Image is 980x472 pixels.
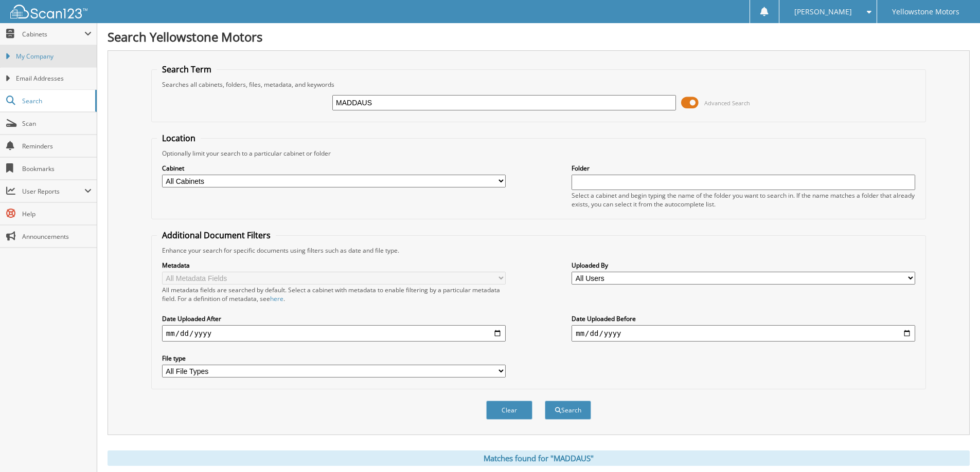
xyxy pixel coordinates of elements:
h1: Search Yellowstone Motors [108,28,970,45]
span: My Company [16,52,92,61]
span: [PERSON_NAME] [794,9,852,15]
span: Cabinets [22,30,84,39]
label: Cabinet [162,164,506,173]
label: Uploaded By [572,261,915,270]
div: All metadata fields are searched by default. Select a cabinet with metadata to enable filtering b... [162,286,506,303]
div: Enhance your search for specific documents using filters such as date and file type. [157,246,920,255]
button: Search [545,401,591,420]
div: Optionally limit your search to a particular cabinet or folder [157,149,920,158]
label: Folder [572,164,915,173]
input: end [572,325,915,342]
div: Select a cabinet and begin typing the name of the folder you want to search in. If the name match... [572,191,915,209]
legend: Additional Document Filters [157,230,276,241]
span: Bookmarks [22,164,92,173]
div: Searches all cabinets, folders, files, metadata, and keywords [157,80,920,89]
legend: Location [157,133,201,144]
span: Help [22,210,92,218]
span: Reminders [22,142,92,150]
legend: Search Term [157,64,217,75]
button: Clear [486,401,532,420]
label: Date Uploaded After [162,314,506,323]
span: Search [22,97,90,105]
span: Scan [22,119,92,128]
span: Email Addresses [16,74,92,83]
a: here [270,294,283,303]
label: Metadata [162,261,506,270]
span: Advanced Search [704,99,750,107]
input: start [162,325,506,342]
label: File type [162,354,506,363]
div: Matches found for "MADDAUS" [108,450,970,466]
label: Date Uploaded Before [572,314,915,323]
img: scan123-logo-white.svg [10,5,87,18]
span: Announcements [22,232,92,241]
span: User Reports [22,187,84,196]
span: Yellowstone Motors [892,9,959,15]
